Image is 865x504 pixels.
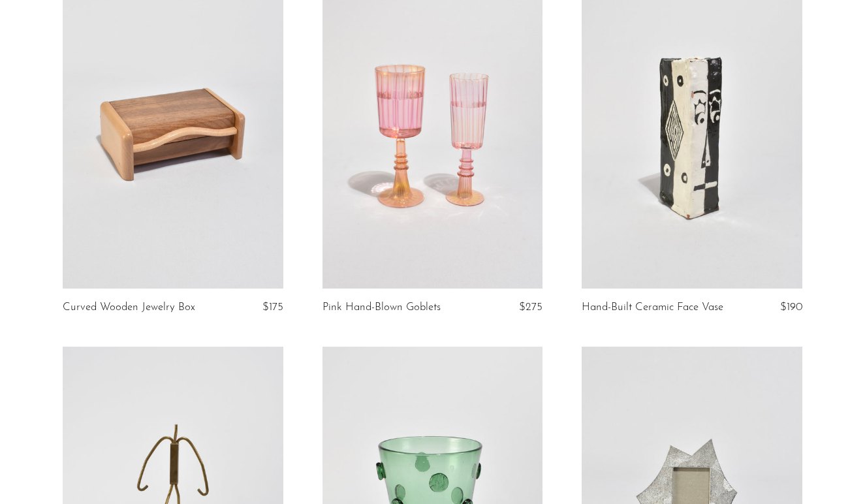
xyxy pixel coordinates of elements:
a: Hand-Built Ceramic Face Vase [582,302,723,313]
a: Curved Wooden Jewelry Box [63,302,195,313]
span: $275 [519,302,543,313]
a: Pink Hand-Blown Goblets [322,302,441,313]
span: $190 [780,302,802,313]
span: $175 [262,302,283,313]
